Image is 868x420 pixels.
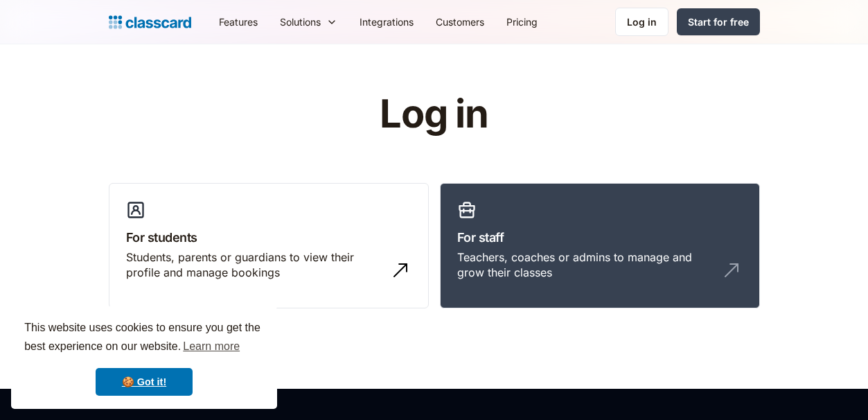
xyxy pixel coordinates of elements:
[11,306,277,409] div: cookieconsent
[208,6,269,37] a: Features
[109,183,429,309] a: For studentsStudents, parents or guardians to view their profile and manage bookings
[109,12,191,32] a: home
[627,15,657,29] div: Log in
[181,336,242,357] a: learn more about cookies
[615,8,668,36] a: Log in
[425,6,495,37] a: Customers
[457,250,715,281] div: Teachers, coaches or admins to manage and grow their classes
[495,6,549,37] a: Pricing
[457,228,743,247] h3: For staff
[280,15,321,29] div: Solutions
[677,8,760,35] a: Start for free
[269,6,348,37] div: Solutions
[126,228,411,247] h3: For students
[126,250,384,281] div: Students, parents or guardians to view their profile and manage bookings
[24,320,264,357] span: This website uses cookies to ensure you get the best experience on our website.
[214,93,654,136] h1: Log in
[348,6,425,37] a: Integrations
[96,368,193,396] a: dismiss cookie message
[440,183,760,309] a: For staffTeachers, coaches or admins to manage and grow their classes
[688,15,749,29] div: Start for free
